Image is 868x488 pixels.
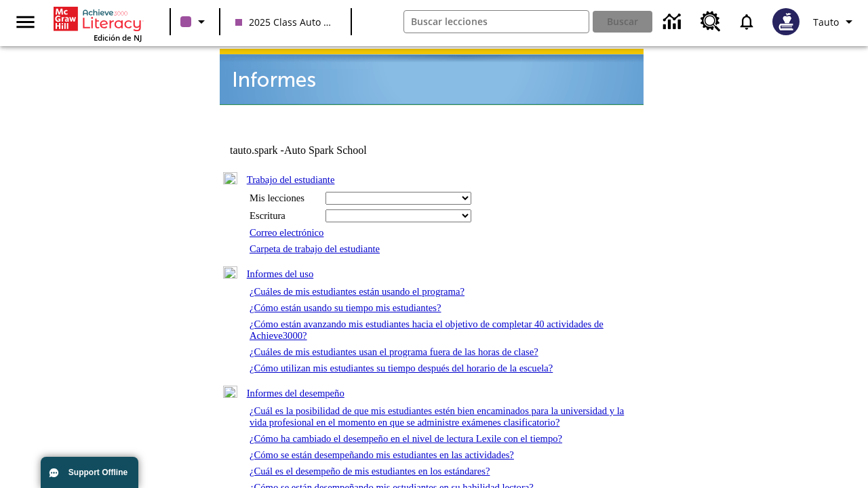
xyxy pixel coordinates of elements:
[729,4,764,39] a: Notificaciones
[250,192,317,204] div: Mis lecciones
[764,4,808,39] button: Escoja un nuevo avatar
[223,266,237,279] img: minus.gif
[655,3,692,41] a: Centro de información
[250,449,514,460] a: ¿Cómo se están desempeñando mis estudiantes en las actividades?
[250,319,604,341] a: ¿Cómo están avanzando mis estudiantes hacia el objetivo de completar 40 actividades de Achieve3000?
[250,433,562,444] a: ¿Cómo ha cambiado el desempeño en el nivel de lectura Lexile con el tiempo?
[230,144,479,157] td: tauto.spark -
[692,3,729,40] a: Centro de recursos, Se abrirá en una pestaña nueva.
[220,49,644,105] img: header
[94,33,142,43] span: Edición de NJ
[247,174,335,185] a: Trabajo del estudiante
[250,227,323,238] a: Correo electrónico
[250,346,538,357] a: ¿Cuáles de mis estudiantes usan el programa fuera de las horas de clase?
[250,466,490,476] a: ¿Cuál es el desempeño de mis estudiantes en los estándares?
[250,243,380,254] a: Carpeta de trabajo del estudiante
[404,11,589,33] input: Buscar campo
[175,9,215,34] button: El color de la clase es morado/púrpura. Cambiar el color de la clase.
[247,388,344,399] a: Informes del desempeño
[223,172,237,184] img: minus.gif
[54,4,142,43] div: Portada
[284,144,367,156] nobr: Auto Spark School
[235,15,336,29] span: 2025 Class Auto Grade 13
[250,210,317,222] div: Escritura
[250,363,553,373] a: ¿Cómo utilizan mis estudiantes su tiempo después del horario de la escuela?
[223,386,237,398] img: minus.gif
[250,405,624,428] a: ¿Cuál es la posibilidad de que mis estudiantes estén bien encaminados para la universidad y la vi...
[813,15,839,29] span: Tauto
[247,268,314,279] a: Informes del uso
[250,302,441,313] a: ¿Cómo están usando su tiempo mis estudiantes?
[68,468,127,477] span: Support Offline
[5,2,45,42] button: Abrir el menú lateral
[808,9,863,34] button: Perfil/Configuración
[250,286,465,297] a: ¿Cuáles de mis estudiantes están usando el programa?
[772,8,800,35] img: Avatar
[41,457,138,488] button: Support Offline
